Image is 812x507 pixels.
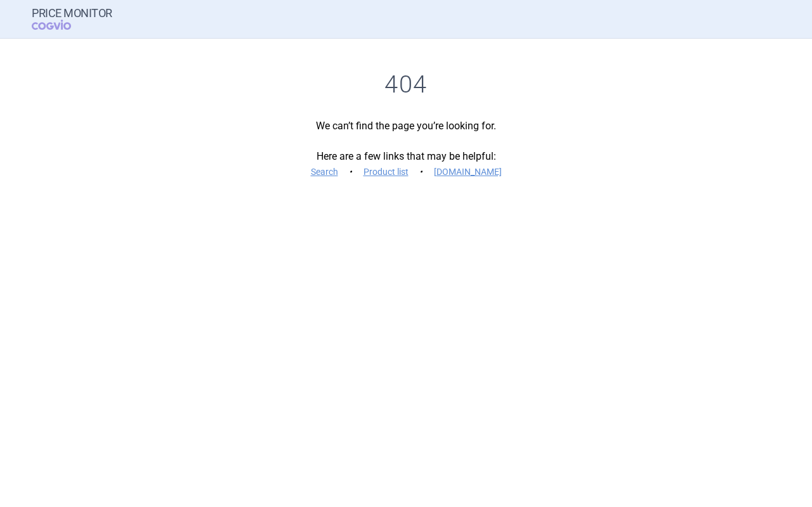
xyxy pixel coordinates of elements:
i: • [415,165,428,178]
a: Price MonitorCOGVIO [32,7,112,31]
p: We can’t find the page you’re looking for. Here are a few links that may be helpful: [32,119,780,179]
a: Search [311,167,338,176]
a: Product list [363,167,409,176]
h1: 404 [32,70,780,99]
span: COGVIO [32,20,89,30]
strong: Price Monitor [32,7,112,20]
a: [DOMAIN_NAME] [434,167,502,176]
i: • [344,165,357,178]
